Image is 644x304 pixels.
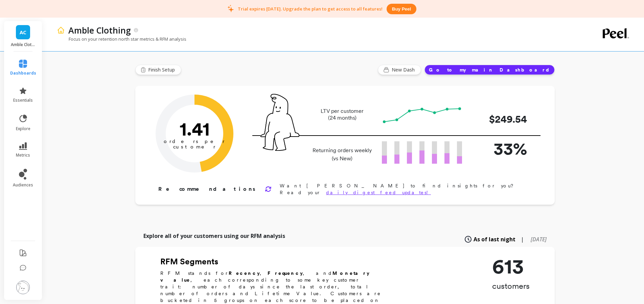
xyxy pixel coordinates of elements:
[280,182,533,196] p: Want [PERSON_NAME] to find insights for you? Read your
[473,112,527,127] p: $249.54
[10,70,36,76] span: dashboards
[57,26,65,34] img: header icon
[148,66,177,73] span: Finish Setup
[238,6,383,12] p: Trial expires [DATE]. Upgrade the plan to get access to all features!
[135,65,181,75] button: Finish Setup
[424,65,555,75] button: Go to my main Dashboard
[20,28,26,36] span: AC
[474,235,515,243] span: As of last night
[173,144,216,150] tspan: customer
[13,98,33,103] span: essentials
[11,42,36,47] p: Amble Clothing
[310,146,374,163] p: Returning orders weekly (vs New)
[326,190,431,195] a: daily digest feed updates!
[180,118,210,140] text: 1.41
[68,24,131,36] p: Amble Clothing
[473,136,527,161] p: 33%
[387,4,416,14] button: Buy peel
[492,256,530,277] p: 613
[164,138,225,144] tspan: orders per
[57,36,186,42] p: Focus on your retention north star metrics & RFM analysis
[13,182,33,188] span: audiences
[260,94,299,151] img: pal seatted on line
[492,281,530,291] p: customers
[521,235,524,243] span: |
[229,270,260,276] b: Recency
[16,126,30,131] span: explore
[268,270,303,276] b: Frequency
[143,232,285,240] p: Explore all of your customers using our RFM analysis
[531,236,547,243] span: [DATE]
[16,281,30,294] img: profile picture
[16,153,30,158] span: metrics
[158,185,257,193] p: Recommendations
[310,108,374,121] p: LTV per customer (24 months)
[392,66,417,73] span: New Dash
[160,256,390,267] h2: RFM Segments
[378,65,421,75] button: New Dash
